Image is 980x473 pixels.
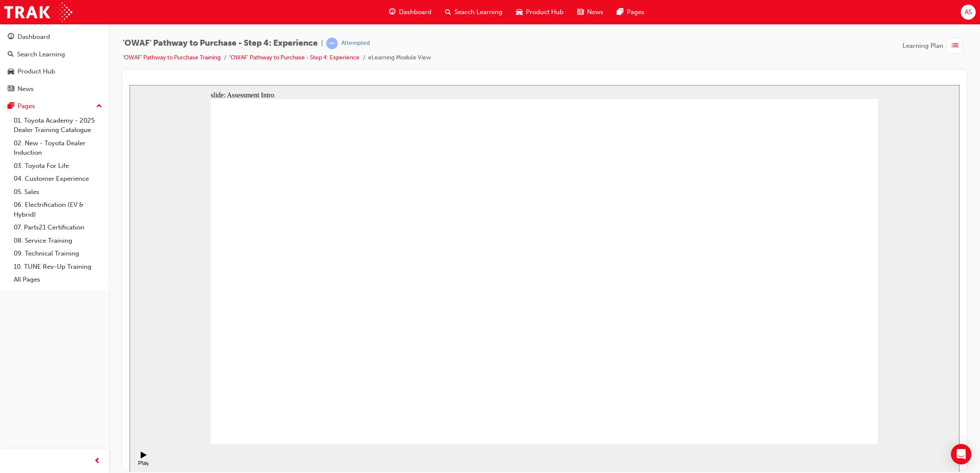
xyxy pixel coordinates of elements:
[4,359,19,387] div: playback controls
[382,3,438,21] a: guage-iconDashboard
[399,7,431,17] span: Dashboard
[610,3,651,21] a: pages-iconPages
[10,247,106,260] a: 09. Technical Training
[438,3,509,21] a: search-iconSearch Learning
[123,38,318,48] span: 'OWAF' Pathway to Purchase - Step 4: Experience
[445,7,451,18] span: search-icon
[627,7,644,17] span: Pages
[17,50,65,59] div: Search Learning
[321,38,323,48] span: |
[10,159,106,173] a: 03. Toyota For Life
[3,29,106,45] a: Dashboard
[8,103,14,110] span: pages-icon
[903,38,966,54] button: Learning Plan
[570,3,610,21] a: news-iconNews
[10,172,106,185] a: 04. Customer Experience
[3,47,106,62] a: Search Learning
[18,32,50,42] div: Dashboard
[10,234,106,247] a: 08. Service Training
[516,7,522,18] span: car-icon
[18,101,35,111] div: Pages
[18,84,34,94] div: News
[94,456,100,467] span: prev-icon
[8,68,14,76] span: car-icon
[952,41,958,51] span: list-icon
[951,444,971,464] div: Open Intercom Messenger
[3,98,106,114] button: Pages
[577,7,584,18] span: news-icon
[526,7,564,17] span: Product Hub
[965,7,972,17] span: AS
[587,7,603,17] span: News
[8,85,14,93] span: news-icon
[961,5,976,20] button: AS
[8,33,14,41] span: guage-icon
[455,7,502,17] span: Search Learning
[368,53,431,63] li: eLearning Module View
[617,7,623,18] span: pages-icon
[123,54,221,61] a: 'OWAF' Pathway to Purchase Training
[3,27,106,98] button: DashboardSearch LearningProduct HubNews
[18,67,55,76] div: Product Hub
[10,260,106,273] a: 10. TUNE Rev-Up Training
[4,3,72,22] img: Trak
[3,81,106,97] a: News
[903,41,943,51] span: Learning Plan
[326,38,338,49] span: learningRecordVerb_ATTEMPT-icon
[10,114,106,137] a: 01. Toyota Academy - 2025 Dealer Training Catalogue
[229,54,360,61] a: 'OWAF' Pathway to Purchase - Step 4: Experience
[10,198,106,221] a: 06. Electrification (EV & Hybrid)
[10,273,106,286] a: All Pages
[10,185,106,199] a: 05. Sales
[7,375,21,388] div: Play (Ctrl+Alt+P)
[341,39,370,47] div: Attempted
[389,7,396,18] span: guage-icon
[10,137,106,159] a: 02. New - Toyota Dealer Induction
[96,101,102,112] span: up-icon
[10,221,106,234] a: 07. Parts21 Certification
[8,51,14,59] span: search-icon
[4,366,19,381] button: Play (Ctrl+Alt+P)
[509,3,570,21] a: car-iconProduct Hub
[3,64,106,79] a: Product Hub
